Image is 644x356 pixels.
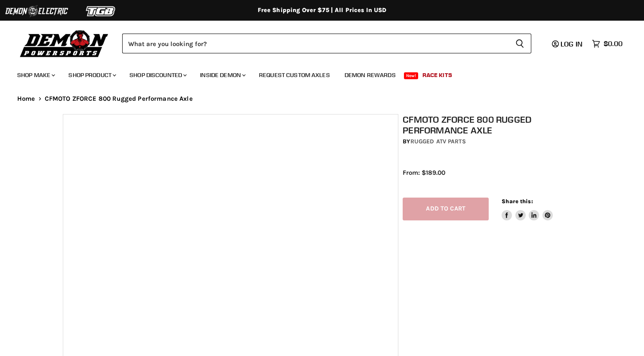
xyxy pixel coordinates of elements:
[11,66,60,84] a: Shop Make
[403,114,585,136] h1: CFMOTO ZFORCE 800 Rugged Performance Axle
[502,198,553,220] aside: Share this:
[502,198,533,204] span: Share this:
[122,34,508,53] input: Search
[4,3,69,19] img: Demon Electric Logo 2
[62,66,121,84] a: Shop Product
[404,72,419,79] span: New!
[123,66,192,84] a: Shop Discounted
[416,66,459,84] a: Race Kits
[17,95,35,102] a: Home
[403,169,445,176] span: From: $189.00
[561,40,582,48] span: Log in
[45,95,193,102] span: CFMOTO ZFORCE 800 Rugged Performance Axle
[338,66,402,84] a: Demon Rewards
[403,137,585,146] div: by
[588,37,627,50] a: $0.00
[508,34,531,53] button: Search
[410,138,466,145] a: Rugged ATV Parts
[17,28,111,59] img: Demon Powersports
[122,34,531,53] form: Product
[548,40,588,48] a: Log in
[69,3,133,19] img: TGB Logo 2
[253,66,336,84] a: Request Custom Axles
[604,40,622,48] span: $0.00
[11,63,620,84] ul: Main menu
[194,66,251,84] a: Inside Demon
